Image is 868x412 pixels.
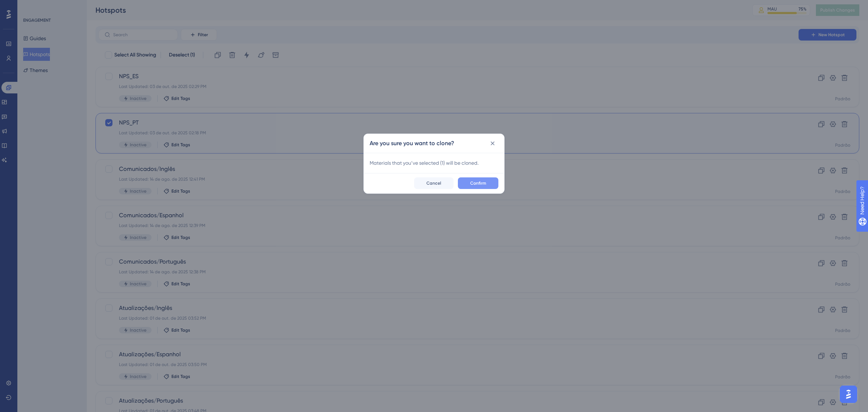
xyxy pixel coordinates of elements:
[470,180,486,186] span: Confirm
[426,180,441,186] span: Cancel
[370,139,454,148] h2: Are you sure you want to clone?
[17,2,45,10] span: Need Help?
[838,383,859,405] iframe: UserGuiding AI Assistant Launcher
[370,159,498,167] span: Materials that you’ve selected ( 1 ) will be cloned.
